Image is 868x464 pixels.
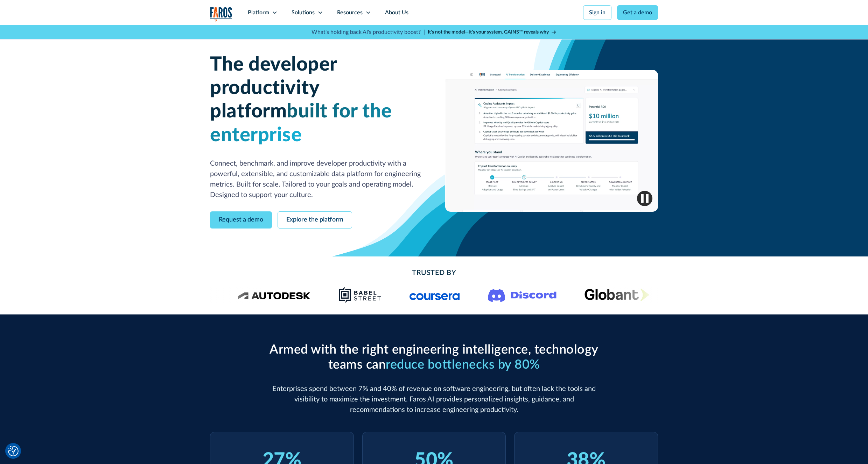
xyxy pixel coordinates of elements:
[266,384,602,415] p: Enterprises spend between 7% and 40% of revenue on software engineering, but often lack the tools...
[337,8,363,17] div: Resources
[210,211,272,229] a: Request a demo
[8,446,19,456] button: Cookie Settings
[238,290,310,299] img: Logo of the design software company Autodesk.
[617,5,658,20] a: Get a demo
[428,29,556,36] a: It’s not the model—it’s your system. GAINS™ reveals why
[311,28,425,36] p: What's holding back AI's productivity boost? |
[266,268,602,278] h2: Trusted By
[428,30,549,35] strong: It’s not the model—it’s your system. GAINS™ reveals why
[266,342,602,372] h2: Armed with the right engineering intelligence, technology teams can
[292,8,315,17] div: Solutions
[637,191,652,206] img: Pause video
[584,288,649,301] img: Globant's logo
[409,289,460,300] img: Logo of the online learning platform Coursera.
[583,5,611,20] a: Sign in
[8,446,19,456] img: Revisit consent button
[248,8,269,17] div: Platform
[210,53,423,147] h1: The developer productivity platform
[210,102,392,145] span: built for the enterprise
[386,358,540,371] span: reduce bottlenecks by 80%
[338,287,381,303] img: Babel Street logo png
[210,158,423,200] p: Connect, benchmark, and improve developer productivity with a powerful, extensible, and customiza...
[210,7,232,21] a: home
[488,288,556,302] img: Logo of the communication platform Discord.
[278,211,352,229] a: Explore the platform
[210,7,232,21] img: Logo of the analytics and reporting company Faros.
